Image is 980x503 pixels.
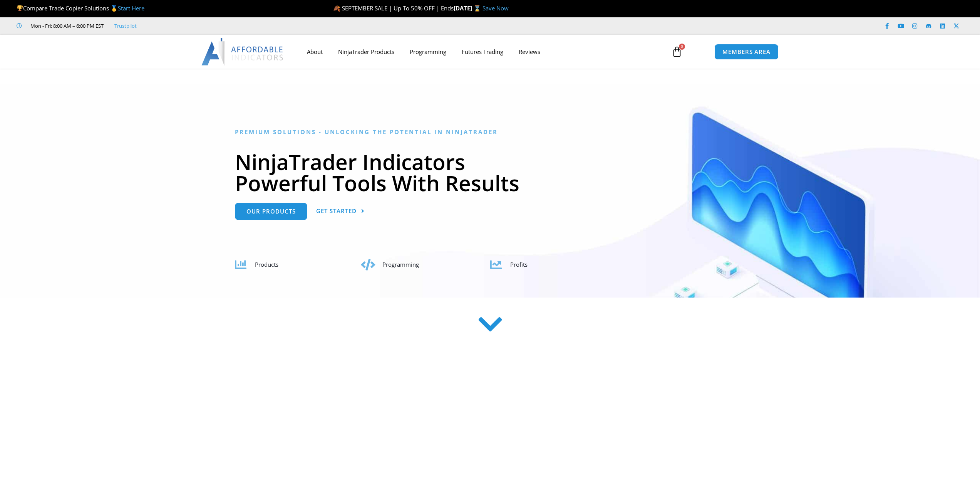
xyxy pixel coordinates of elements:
span: Programming [382,261,419,268]
strong: [DATE] ⌛ [454,4,482,12]
a: Reviews [511,43,548,61]
a: Our Products [235,203,307,220]
a: Save Now [482,4,509,12]
a: Get Started [316,203,365,220]
h1: NinjaTrader Indicators Powerful Tools With Results [235,151,745,193]
a: Trustpilot [114,21,137,30]
a: About [299,43,330,61]
span: Our Products [246,209,296,214]
a: Futures Trading [454,43,511,61]
nav: Menu [299,43,663,61]
a: MEMBERS AREA [714,44,779,60]
span: Mon - Fri: 8:00 AM – 6:00 PM EST [28,21,104,30]
span: MEMBERS AREA [722,49,771,55]
a: Programming [402,43,454,61]
a: Start Here [118,4,144,12]
span: Compare Trade Copier Solutions 🥇 [17,4,144,12]
span: Profits [510,261,528,268]
span: Get Started [316,208,357,214]
a: 0 [660,40,694,63]
h6: Premium Solutions - Unlocking the Potential in NinjaTrader [235,128,745,136]
a: NinjaTrader Products [330,43,402,61]
span: Products [255,261,278,268]
img: 🏆 [17,5,23,11]
span: 0 [679,44,685,50]
img: LogoAI | Affordable Indicators – NinjaTrader [201,38,284,66]
span: 🍂 SEPTEMBER SALE | Up To 50% OFF | Ends [333,4,454,12]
